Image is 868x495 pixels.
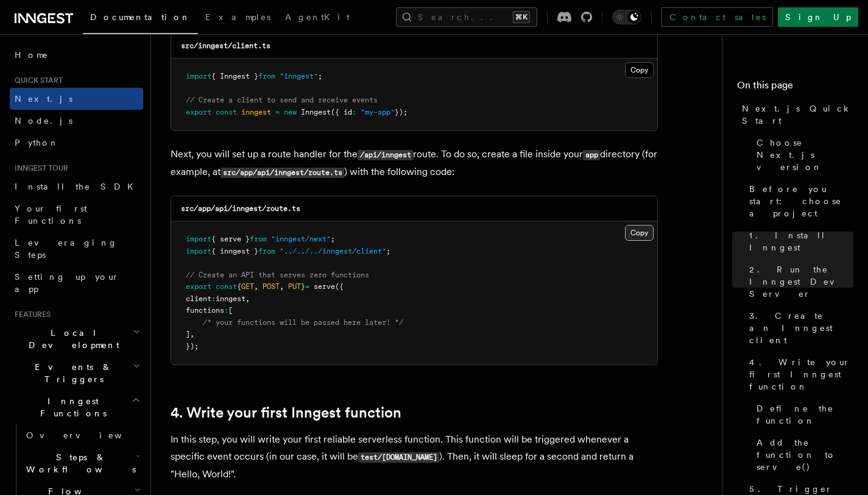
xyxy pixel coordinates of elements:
h4: On this page [737,78,853,98]
a: 3. Create an Inngest client [744,305,853,351]
span: [ [228,306,233,315]
span: { [237,282,241,291]
span: GET [241,282,254,291]
a: 4. Write your first Inngest function [744,351,853,397]
span: = [305,282,309,291]
button: Copy [625,62,654,78]
span: from [258,72,275,80]
span: }); [395,108,408,116]
span: functions [186,306,224,315]
span: import [186,247,211,255]
a: Setting up your app [10,266,143,300]
span: Inngest Functions [10,395,132,419]
span: Documentation [90,12,191,22]
a: Add the function to serve() [752,432,853,478]
span: } [301,282,305,291]
p: Next, you will set up a route handler for the route. To do so, create a file inside your director... [171,146,658,181]
a: Python [10,132,143,154]
a: Contact sales [662,7,773,27]
span: 1. Install Inngest [749,229,853,254]
a: Overview [21,424,143,446]
a: 2. Run the Inngest Dev Server [744,258,853,305]
code: src/app/api/inngest/route.ts [221,168,344,178]
a: Next.js Quick Start [737,98,853,132]
span: ; [331,235,335,243]
span: : [352,108,356,116]
span: : [211,294,216,303]
span: inngest [216,294,245,303]
span: Your first Functions [15,204,87,226]
span: client [186,294,211,303]
span: const [216,282,237,291]
span: Add the function to serve() [757,436,853,473]
span: Features [10,310,51,319]
span: = [275,108,280,116]
a: AgentKit [278,4,357,33]
a: Leveraging Steps [10,232,143,266]
span: // Create a client to send and receive events [186,96,378,104]
span: serve [314,282,335,291]
span: export [186,282,211,291]
span: { Inngest } [211,72,258,80]
a: Node.js [10,110,143,132]
kbd: ⌘K [513,11,530,23]
span: /* your functions will be passed here later! */ [203,318,403,327]
span: ] [186,330,190,338]
span: Define the function [757,402,853,427]
span: , [280,282,284,291]
button: Toggle dark mode [612,10,641,24]
span: 4. Write your first Inngest function [749,356,853,393]
span: "../../../inngest/client" [280,247,386,255]
span: Inngest [301,108,331,116]
span: { serve } [211,235,250,243]
span: : [224,306,228,315]
span: export [186,108,211,116]
span: Inngest tour [10,163,68,173]
a: Home [10,44,143,66]
span: 2. Run the Inngest Dev Server [749,263,853,300]
a: Before you start: choose a project [744,178,853,224]
button: Events & Triggers [10,356,143,390]
a: Choose Next.js version [752,132,853,178]
p: In this step, you will write your first reliable serverless function. This function will be trigg... [171,431,658,483]
code: src/app/api/inngest/route.ts [181,204,300,213]
span: ; [318,72,322,80]
a: 4. Write your first Inngest function [171,404,401,421]
span: PUT [288,282,301,291]
span: Events & Triggers [10,361,133,385]
code: /api/inngest [358,150,413,160]
a: 1. Install Inngest [744,224,853,258]
code: test/[DOMAIN_NAME] [358,452,439,463]
button: Copy [625,225,654,241]
button: Steps & Workflows [21,446,143,480]
span: Node.js [15,116,72,126]
span: inngest [241,108,271,116]
span: "inngest" [280,72,318,80]
span: Quick start [10,76,63,85]
span: Steps & Workflows [21,451,136,475]
a: Documentation [83,4,198,34]
span: Home [15,49,49,61]
span: { inngest } [211,247,258,255]
span: "my-app" [361,108,395,116]
span: import [186,72,211,80]
span: 3. Create an Inngest client [749,310,853,346]
span: Overview [26,430,152,440]
span: import [186,235,211,243]
span: Setting up your app [15,272,119,294]
span: // Create an API that serves zero functions [186,271,369,279]
span: Leveraging Steps [15,238,118,260]
a: Define the function [752,397,853,432]
span: Python [15,138,59,148]
span: Next.js Quick Start [742,102,853,127]
span: Install the SDK [15,182,141,191]
a: Install the SDK [10,176,143,198]
span: , [245,294,250,303]
a: Examples [198,4,278,33]
span: AgentKit [285,12,350,22]
span: ({ [335,282,344,291]
a: Sign Up [778,7,858,27]
a: Your first Functions [10,198,143,232]
span: , [254,282,258,291]
button: Inngest Functions [10,390,143,424]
